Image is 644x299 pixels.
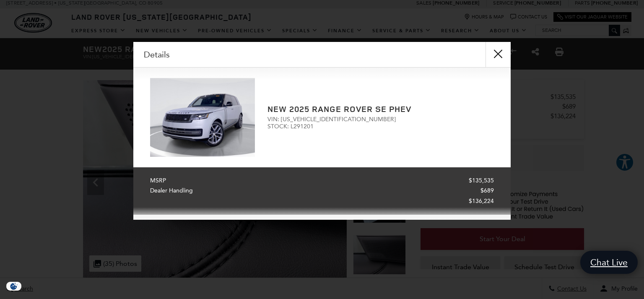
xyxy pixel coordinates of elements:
[4,282,23,291] img: Opt-Out Icon
[580,251,638,274] a: Chat Live
[586,257,632,268] span: Chat Live
[133,42,511,68] div: Details
[150,176,494,186] a: MSRP $135,535
[486,42,511,67] button: close
[150,196,494,207] a: $136,224
[150,186,494,196] a: Dealer Handling $689
[150,186,197,196] span: Dealer Handling
[150,176,170,186] span: MSRP
[469,196,494,207] span: $136,224
[469,176,494,186] span: $135,535
[480,186,494,196] span: $689
[150,78,255,157] img: 2025 LAND ROVER Range Rover SE PHEV
[267,116,494,123] span: VIN: [US_VEHICLE_IDENTIFICATION_NUMBER]
[4,282,23,291] section: Click to Open Cookie Consent Modal
[267,104,494,114] h2: New 2025 Range Rover SE PHEV
[267,123,494,130] span: STOCK: L291201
